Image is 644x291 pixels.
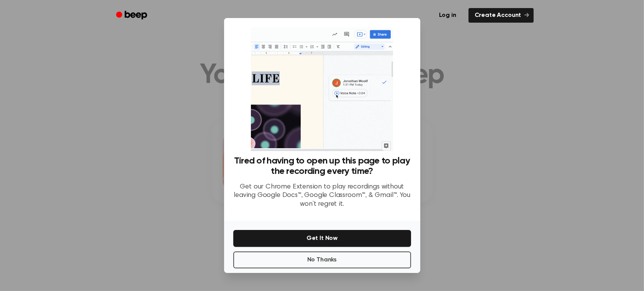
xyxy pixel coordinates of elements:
[431,7,464,24] a: Log in
[469,8,534,23] a: Create Account
[233,156,411,177] h3: Tired of having to open up this page to play the recording every time?
[233,183,411,209] p: Get our Chrome Extension to play recordings without leaving Google Docs™, Google Classroom™, & Gm...
[233,230,411,247] button: Get It Now
[111,8,154,23] a: Beep
[233,251,411,268] button: No Thanks
[251,27,393,151] img: Beep extension in action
